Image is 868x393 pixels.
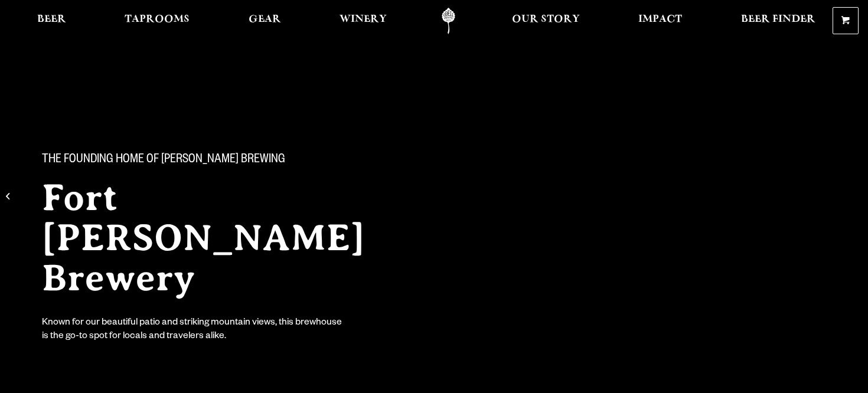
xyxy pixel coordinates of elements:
span: The Founding Home of [PERSON_NAME] Brewing [42,153,285,168]
a: Impact [631,8,690,34]
a: Taprooms [117,8,197,34]
a: Beer [30,8,74,34]
span: Gear [249,15,281,24]
span: Taprooms [125,15,190,24]
a: Odell Home [426,8,471,34]
a: Beer Finder [733,8,823,34]
a: Our Story [504,8,588,34]
div: Known for our beautiful patio and striking mountain views, this brewhouse is the go-to spot for l... [42,317,344,344]
span: Beer Finder [741,15,815,24]
span: Winery [340,15,387,24]
span: Impact [638,15,682,24]
h2: Fort [PERSON_NAME] Brewery [42,178,410,298]
span: Our Story [512,15,580,24]
span: Beer [37,15,66,24]
a: Gear [241,8,289,34]
a: Winery [332,8,394,34]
